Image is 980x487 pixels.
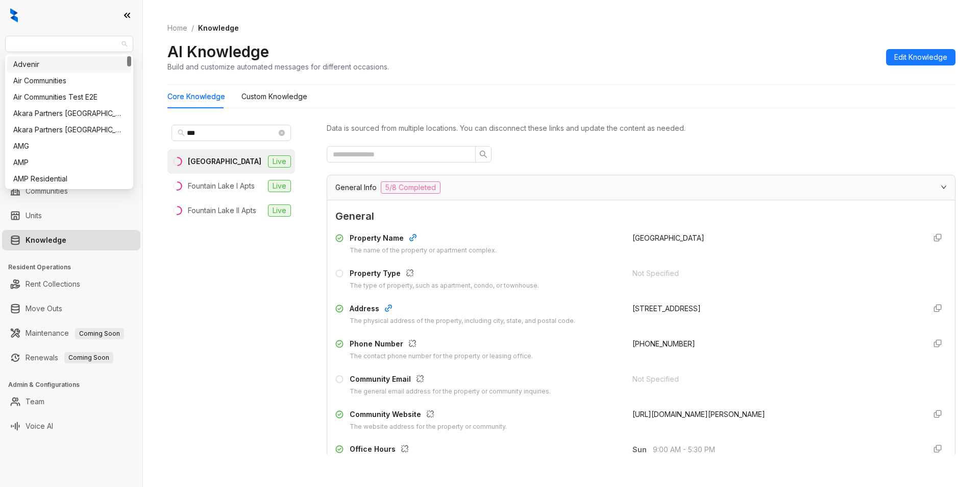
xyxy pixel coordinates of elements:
[26,181,68,201] a: Communities
[13,91,125,103] div: Air Communities Test E2E
[2,298,140,319] li: Move Outs
[7,89,131,105] div: Air Communities Test E2E
[894,52,947,63] span: Edit Knowledge
[165,22,189,34] a: Home
[7,56,131,73] div: Advenir
[2,68,140,89] li: Leads
[13,59,125,70] div: Advenir
[632,234,704,242] span: [GEOGRAPHIC_DATA]
[479,150,487,158] span: search
[7,138,131,154] div: AMG
[941,184,947,190] span: expanded
[279,130,285,136] span: close-circle
[2,347,140,368] li: Renewals
[350,233,497,246] div: Property Name
[350,444,556,457] div: Office Hours
[632,374,917,385] div: Not Specified
[350,303,575,316] div: Address
[350,316,575,326] div: The physical address of the property, including city, state, and postal code.
[7,171,131,187] div: AMP Residential
[26,298,62,319] a: Move Outs
[13,173,125,184] div: AMP Residential
[10,8,18,22] img: logo
[381,181,440,194] span: 5/8 Completed
[26,416,53,436] a: Voice AI
[75,328,124,339] span: Coming Soon
[335,182,377,193] span: General Info
[350,338,533,352] div: Phone Number
[241,91,307,102] div: Custom Knowledge
[26,230,66,250] a: Knowledge
[167,91,225,102] div: Core Knowledge
[2,205,140,226] li: Units
[26,274,80,294] a: Rent Collections
[632,268,917,279] div: Not Specified
[327,175,955,200] div: General Info5/8 Completed
[8,263,142,272] h3: Resident Operations
[11,36,127,52] span: Case and Associates
[26,391,44,412] a: Team
[2,416,140,436] li: Voice AI
[2,181,140,201] li: Communities
[2,274,140,294] li: Rent Collections
[26,347,113,368] a: RenewalsComing Soon
[268,155,291,168] span: Live
[26,205,42,226] a: Units
[335,208,947,224] span: General
[268,180,291,192] span: Live
[350,281,539,291] div: The type of property, such as apartment, condo, or townhouse.
[632,303,917,314] div: [STREET_ADDRESS]
[188,156,261,167] div: [GEOGRAPHIC_DATA]
[2,112,140,133] li: Leasing
[188,180,255,192] div: Fountain Lake I Apts
[191,22,194,34] li: /
[13,108,125,119] div: Akara Partners [GEOGRAPHIC_DATA]
[13,157,125,168] div: AMP
[188,205,256,216] div: Fountain Lake II Apts
[7,105,131,122] div: Akara Partners Nashville
[653,444,917,455] span: 9:00 AM - 5:30 PM
[13,75,125,86] div: Air Communities
[64,352,113,363] span: Coming Soon
[350,352,533,361] div: The contact phone number for the property or leasing office.
[350,422,507,432] div: The website address for the property or community.
[167,42,269,61] h2: AI Knowledge
[2,323,140,343] li: Maintenance
[632,410,765,419] span: [URL][DOMAIN_NAME][PERSON_NAME]
[886,49,955,65] button: Edit Knowledge
[632,339,695,348] span: [PHONE_NUMBER]
[350,374,551,387] div: Community Email
[8,380,142,389] h3: Admin & Configurations
[350,409,507,422] div: Community Website
[268,204,291,217] span: Live
[350,246,497,256] div: The name of the property or apartment complex.
[2,230,140,250] li: Knowledge
[178,129,185,136] span: search
[632,444,653,455] span: Sun
[2,137,140,157] li: Collections
[13,141,125,152] div: AMG
[7,73,131,89] div: Air Communities
[327,123,955,134] div: Data is sourced from multiple locations. You can disconnect these links and update the content as...
[7,122,131,138] div: Akara Partners Phoenix
[2,391,140,412] li: Team
[350,268,539,281] div: Property Type
[198,24,239,32] span: Knowledge
[7,154,131,171] div: AMP
[350,387,551,397] div: The general email address for the property or community inquiries.
[13,124,125,135] div: Akara Partners [GEOGRAPHIC_DATA]
[167,61,389,72] div: Build and customize automated messages for different occasions.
